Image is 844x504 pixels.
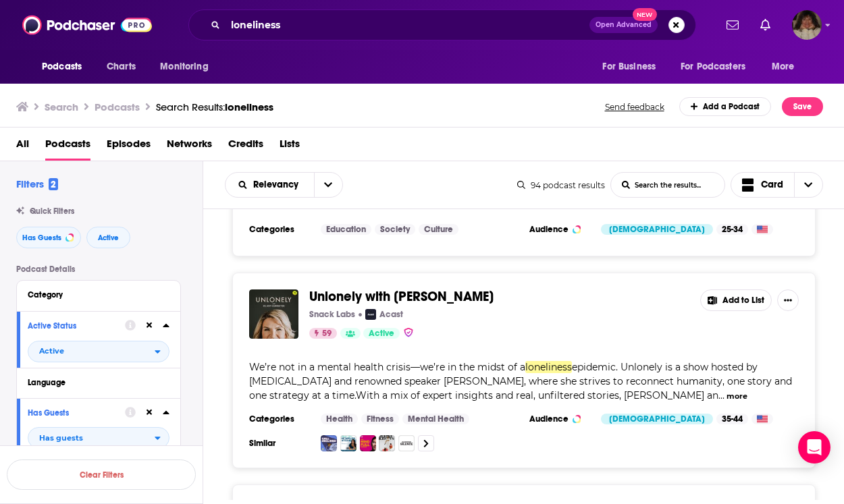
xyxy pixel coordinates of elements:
[28,427,169,449] h2: filter dropdown
[593,54,672,80] button: open menu
[280,133,300,161] a: Lists
[39,435,83,442] span: Has guests
[249,289,298,339] img: Unlonely with Dr. Jody Carrington
[601,224,713,235] div: [DEMOGRAPHIC_DATA]
[160,57,208,76] span: Monitoring
[601,414,713,424] div: [DEMOGRAPHIC_DATA]
[7,459,196,490] button: Clear Filters
[601,101,668,113] button: Send feedback
[253,180,303,190] span: Relevancy
[107,57,136,76] span: Charts
[529,224,590,235] h3: Audience
[45,101,78,113] h3: Search
[249,361,525,373] span: We’re not in a mental health crisis—we’re in the midst of a
[28,341,169,362] button: open menu
[419,224,458,235] a: Culture
[167,133,212,161] a: Networks
[16,227,81,248] button: Has Guests
[363,328,400,339] a: Active
[340,435,357,451] img: Master Your Metabolism For Weight Loss After 40! | Menopause, Lose Weight, Bloating, Perimenopaus...
[309,328,337,339] a: 59
[798,431,830,464] div: Open Intercom Messenger
[28,378,161,387] div: Language
[42,57,82,76] span: Podcasts
[700,289,772,311] button: Add to List
[16,133,29,161] a: All
[28,374,169,391] button: Language
[95,101,140,113] h3: Podcasts
[249,224,310,235] h3: Categories
[731,172,824,198] button: Choose View
[772,57,795,76] span: More
[226,180,314,190] button: open menu
[321,224,371,235] a: Education
[792,10,822,40] span: Logged in as angelport
[633,8,657,21] span: New
[755,13,776,36] a: Show notifications dropdown
[782,97,823,116] button: Save
[28,317,125,334] button: Active Status
[249,414,310,424] h3: Categories
[32,54,99,80] button: open menu
[28,408,116,418] div: Has Guests
[718,389,724,401] span: ...
[86,227,130,248] button: Active
[225,101,273,113] span: loneliness
[792,10,822,40] img: User Profile
[365,309,376,320] img: Acast
[596,22,652,28] span: Open Advanced
[379,435,395,451] img: Mama Knows
[365,309,403,320] a: AcastAcast
[360,435,376,451] img: The Mind Full Podcast
[314,173,342,197] button: open menu
[28,321,116,331] div: Active Status
[529,414,590,424] h3: Audience
[28,427,169,449] button: open menu
[22,12,152,38] img: Podchaser - Follow, Share and Rate Podcasts
[361,414,399,424] a: Fitness
[22,234,61,242] span: Has Guests
[716,224,748,235] div: 25-34
[721,13,744,36] a: Show notifications dropdown
[156,101,273,113] div: Search Results:
[309,309,355,320] p: Snack Labs
[28,341,169,362] h2: filter dropdown
[402,414,469,424] a: Mental Health
[30,206,74,216] span: Quick Filters
[249,361,792,401] span: epidemic. Unlonely is a show hosted by [MEDICAL_DATA] and renowned speaker [PERSON_NAME], where s...
[28,286,169,303] button: Category
[322,327,332,341] span: 59
[45,133,90,161] a: Podcasts
[777,289,799,311] button: Show More Button
[589,17,658,33] button: Open AdvancedNew
[403,327,414,338] img: verified Badge
[398,435,415,451] img: Shattered Silence Podcast
[225,172,343,198] h2: Choose List sort
[602,57,656,76] span: For Business
[525,361,572,373] span: loneliness
[188,9,696,40] div: Search podcasts, credits, & more...
[375,224,415,235] a: Society
[156,101,273,113] a: Search Results:loneliness
[228,133,263,161] span: Credits
[309,289,494,304] a: Unlonely with [PERSON_NAME]
[98,234,119,242] span: Active
[321,435,337,451] img: Call Declined
[107,133,151,161] a: Episodes
[672,54,765,80] button: open menu
[151,54,226,80] button: open menu
[727,391,747,402] button: more
[681,57,745,76] span: For Podcasters
[792,10,822,40] button: Show profile menu
[98,54,144,80] a: Charts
